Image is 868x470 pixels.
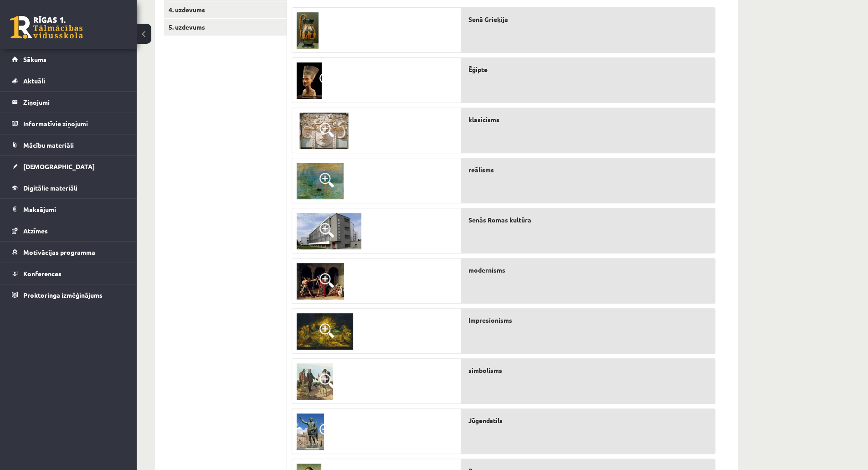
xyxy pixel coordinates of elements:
legend: Maksājumi [23,199,125,220]
span: [DEMOGRAPHIC_DATA] [23,162,95,170]
a: Atzīmes [12,220,125,241]
a: Konferences [12,263,125,284]
legend: Ziņojumi [23,92,125,113]
legend: Informatīvie ziņojumi [23,113,125,134]
img: 6.jpg [297,313,353,350]
span: Motivācijas programma [23,248,95,256]
a: Mācību materiāli [12,134,125,155]
img: 9.jpg [297,113,351,149]
a: Informatīvie ziņojumi [12,113,125,134]
span: reālisms [468,165,494,175]
span: Konferences [23,269,62,278]
a: Ziņojumi [12,92,125,113]
a: [DEMOGRAPHIC_DATA] [12,156,125,177]
img: 8.png [297,363,333,400]
a: 4. uzdevums [164,1,287,18]
span: Impresionisms [468,315,512,325]
span: Ēģipte [468,65,488,74]
span: Senās Romas kultūra [468,215,531,225]
span: Mācību materiāli [23,141,74,149]
a: Proktoringa izmēģinājums [12,284,125,305]
a: Motivācijas programma [12,242,125,263]
span: Aktuāli [23,77,45,85]
span: Sākums [23,55,46,63]
a: 5. uzdevums [164,19,287,36]
a: Maksājumi [12,199,125,220]
span: Senā Grieķija [468,15,508,24]
img: 2.png [297,163,344,199]
span: modernisms [468,265,505,275]
img: 10.jpg [297,213,361,249]
span: Jūgendstils [468,416,503,425]
span: klasicisms [468,115,499,124]
span: Digitālie materiāli [23,184,77,192]
a: Sākums [12,49,125,70]
span: Proktoringa izmēģinājums [23,291,103,299]
a: Aktuāli [12,70,125,91]
img: 5.jpg [297,413,324,450]
img: 7.jpg [297,263,344,300]
img: 4.jpg [297,62,322,99]
a: Digitālie materiāli [12,177,125,198]
span: simbolisms [468,366,502,375]
span: Atzīmes [23,227,48,235]
img: 3.jpg [297,12,318,49]
a: Rīgas 1. Tālmācības vidusskola [10,16,83,39]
